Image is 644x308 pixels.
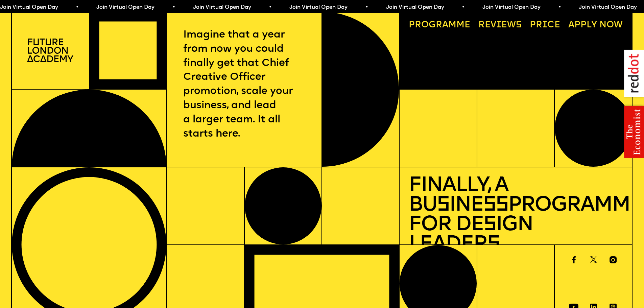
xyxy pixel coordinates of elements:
h1: Finally, a Bu ine Programme for De ign Leader [409,176,623,255]
span: A [568,21,574,30]
span: s [437,195,449,216]
span: • [76,5,79,10]
span: • [269,5,272,10]
span: ss [483,195,508,216]
span: s [483,215,496,235]
span: • [558,5,561,10]
p: Imagine that a year from now you could finally get that Chief Creative Officer promotion, scale y... [183,28,306,141]
a: Reviews [474,16,526,34]
span: s [487,234,500,255]
a: Price [525,16,565,34]
a: Apply now [564,16,627,34]
span: • [462,5,465,10]
a: Programme [404,16,475,34]
span: a [442,21,448,30]
span: • [365,5,368,10]
span: • [172,5,175,10]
